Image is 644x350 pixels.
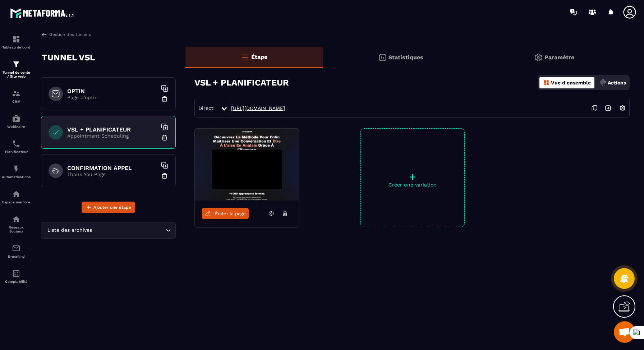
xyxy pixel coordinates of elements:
p: Tunnel de vente / Site web [2,70,31,78]
a: Éditer la page [202,208,249,219]
img: automations [12,165,20,173]
span: Ajouter une étape [93,204,131,211]
img: actions.d6e523a2.png [600,79,606,86]
p: Étape [251,54,267,60]
p: Statistiques [388,54,423,61]
img: scheduler [12,139,20,148]
h6: OPTIN [67,88,157,95]
img: trash [161,172,168,180]
p: E-mailing [2,254,31,258]
p: Page d'optin [67,95,157,100]
img: setting-w.858f3a88.svg [616,101,629,115]
img: bars-o.4a397970.svg [241,53,249,61]
img: image [195,129,299,201]
a: formationformationTableau de bord [2,29,31,55]
div: Search for option [41,222,176,239]
a: schedulerschedulerPlanificateur [2,134,31,159]
span: Éditer la page [215,211,246,216]
h3: VSL + PLANIFICATEUR [194,78,289,88]
img: email [12,244,20,253]
a: formationformationTunnel de vente / Site web [2,55,31,84]
p: Tableau de bord [2,45,31,49]
img: dashboard-orange.40269519.svg [543,79,549,86]
a: automationsautomationsEspace membre [2,184,31,209]
img: social-network [12,215,20,224]
p: Appointment Scheduling [67,133,157,139]
p: Paramètre [544,54,574,61]
p: Créer une variation [361,182,464,188]
a: formationformationCRM [2,84,31,109]
img: automations [12,190,20,198]
img: stats.20deebd0.svg [378,53,387,62]
p: Actions [608,80,626,86]
img: logo [10,6,75,19]
a: automationsautomationsAutomatisations [2,159,31,184]
img: formation [12,35,20,43]
img: formation [12,89,20,98]
a: emailemailE-mailing [2,239,31,264]
p: Webinaire [2,125,31,129]
span: Liste des archives [46,226,93,234]
a: social-networksocial-networkRéseaux Sociaux [2,209,31,239]
a: [URL][DOMAIN_NAME] [231,105,285,111]
img: automations [12,114,20,123]
h6: VSL + PLANIFICATEUR [67,126,157,133]
img: arrow-next.bcc2205e.svg [601,101,615,115]
a: Gestion des tunnels [41,31,91,38]
span: Direct [198,105,213,111]
p: Thank You Page [67,171,157,177]
img: accountant [12,269,20,278]
img: trash [161,96,168,103]
img: setting-gr.5f69749f.svg [534,53,543,62]
img: formation [12,60,20,69]
p: Automatisations [2,175,31,179]
p: TUNNEL VSL [42,50,95,65]
a: accountantaccountantComptabilité [2,264,31,289]
p: Planificateur [2,150,31,154]
img: arrow [41,31,47,38]
a: automationsautomationsWebinaire [2,109,31,134]
input: Search for option [93,226,164,234]
p: Réseaux Sociaux [2,225,31,233]
a: Mở cuộc trò chuyện [614,321,635,343]
button: Ajouter une étape [82,202,135,213]
h6: CONFIRMATION APPEL [67,165,157,171]
p: Vue d'ensemble [551,80,591,86]
img: trash [161,134,168,141]
p: + [361,172,464,182]
p: Espace membre [2,200,31,204]
p: CRM [2,100,31,103]
p: Comptabilité [2,280,31,284]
